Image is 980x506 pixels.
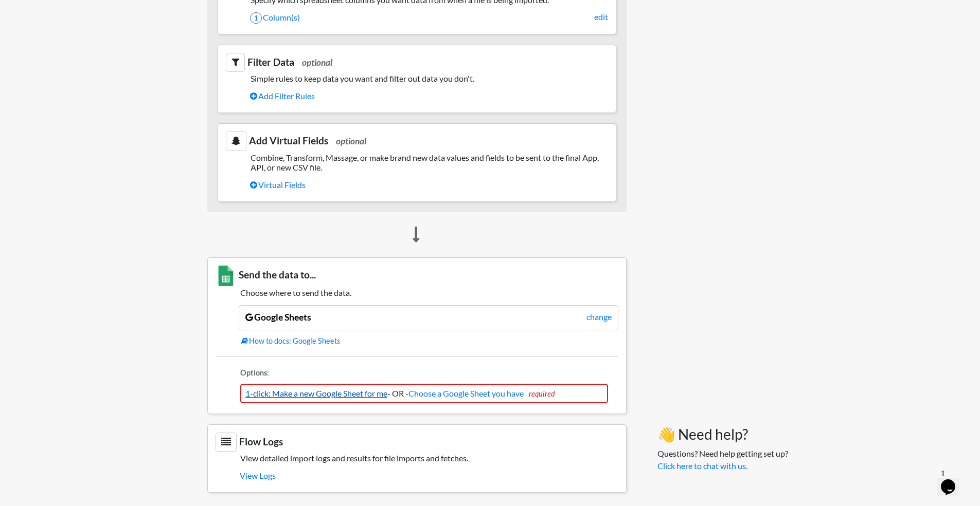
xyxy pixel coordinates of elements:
[250,176,608,194] a: Virtual Fields
[226,53,608,72] h3: Filter Data
[240,467,618,484] a: View Logs
[657,447,788,472] p: Questions? Need help getting set up?
[657,426,788,443] h3: 👋 Need help?
[216,266,618,286] h3: Send the data to...
[226,73,608,83] h5: Simple rules to keep data you want and filter out data you don't.
[657,461,747,471] a: Click here to chat with us.
[250,87,608,105] a: Add Filter Rules
[250,12,262,24] span: 1
[216,266,236,286] img: Google Sheets
[245,312,311,323] a: Google Sheets
[586,311,612,323] a: change
[226,153,608,172] h5: Combine, Transform, Massage, or make brand new data values and fields to be sent to the final App...
[216,288,618,297] h5: Choose where to send the data.
[336,136,366,146] span: optional
[216,433,618,452] h3: Flow Logs
[594,11,608,23] a: edit
[408,388,524,398] a: Choose a Google Sheet you have
[216,453,618,463] h5: View detailed import logs and results for file imports and fetches.
[302,57,332,68] span: optional
[226,132,608,151] h3: Add Virtual Fields
[937,465,970,496] iframe: chat widget
[250,9,608,26] a: 1Column(s)
[240,367,608,381] li: Options:
[529,389,555,398] span: required
[245,388,387,398] a: 1-click: Make a new Google Sheet for me
[240,384,608,403] li: - OR -
[241,335,618,347] a: How to docs: Google Sheets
